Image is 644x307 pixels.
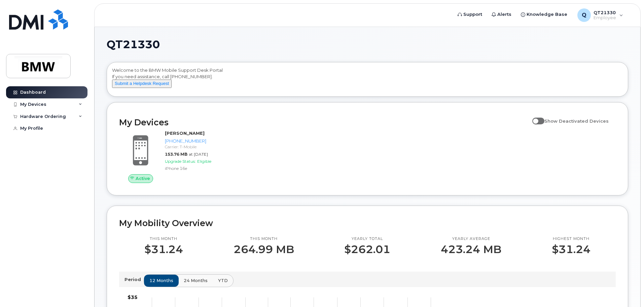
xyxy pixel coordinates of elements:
h2: My Mobility Overview [119,218,616,228]
p: 423.24 MB [441,243,501,255]
button: Submit a Helpdesk Request [112,80,172,88]
tspan: $35 [128,294,138,300]
p: Yearly total [344,236,390,242]
p: Yearly average [441,236,501,242]
p: $262.01 [344,243,390,255]
span: 24 months [184,277,208,284]
a: Active[PERSON_NAME][PHONE_NUMBER]Carrier: T-Mobile153.76 MBat [DATE]Upgrade Status:EligibleiPhone... [119,130,237,183]
span: Active [136,175,150,182]
h2: My Devices [119,117,529,127]
div: Welcome to the BMW Mobile Support Desk Portal If you need assistance, call [PHONE_NUMBER]. [112,67,623,94]
p: This month [144,236,183,242]
p: $31.24 [144,243,183,255]
iframe: Messenger Launcher [615,278,639,302]
strong: [PERSON_NAME] [165,130,205,136]
span: Show Deactivated Devices [544,118,609,124]
input: Show Deactivated Devices [532,115,538,120]
span: YTD [218,277,228,284]
p: This month [234,236,294,242]
div: iPhone 16e [165,165,235,171]
p: 264.99 MB [234,243,294,255]
span: Upgrade Status: [165,159,196,164]
span: Eligible [197,159,211,164]
p: Period [124,276,144,283]
p: $31.24 [552,243,591,255]
span: QT21330 [107,39,160,50]
span: at [DATE] [189,152,208,157]
div: Carrier: T-Mobile [165,144,235,150]
span: 153.76 MB [165,152,187,157]
a: Submit a Helpdesk Request [112,81,172,86]
p: Highest month [552,236,591,242]
div: [PHONE_NUMBER] [165,138,235,144]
